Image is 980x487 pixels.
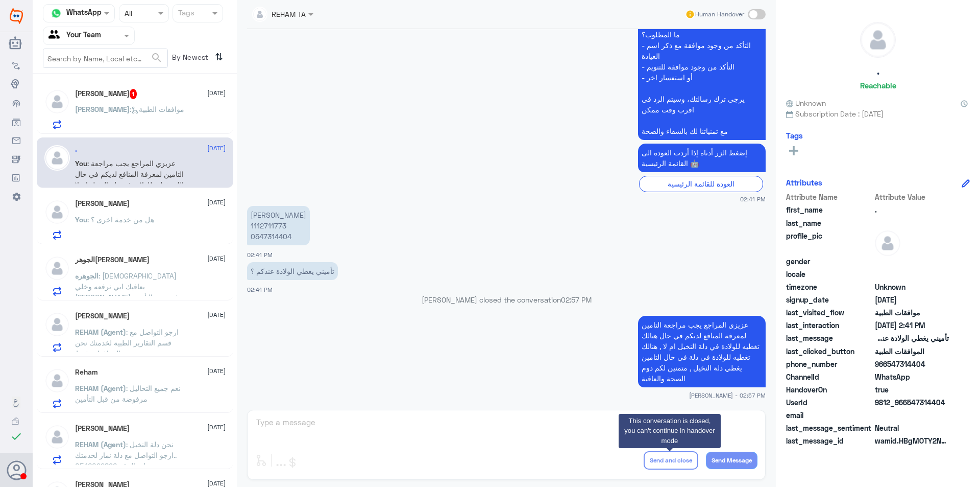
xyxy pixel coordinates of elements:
span: locale [786,269,873,280]
span: 02:41 PM [247,251,273,258]
img: Widebot Logo [10,8,23,24]
span: Subscription Date : [DATE] [786,108,970,119]
span: ChannelId [786,372,873,382]
h6: Reachable [860,81,896,90]
span: 02:57 PM [561,295,592,304]
span: 2 [875,372,949,382]
span: 9812_966547314404 [875,397,949,408]
span: null [875,256,949,267]
span: Human Handover [695,10,744,19]
span: profile_pic [786,230,873,254]
p: 14/10/2025, 2:41 PM [247,206,310,245]
span: HandoverOn [786,384,873,395]
button: Send Message [706,452,757,469]
div: Tags [177,7,194,20]
img: defaultAdmin.png [44,424,70,450]
span: [DATE] [207,423,226,432]
span: : هل من خدمة اخرى ؟ [87,215,154,224]
span: : موافقات الطبية [130,105,184,113]
span: last_interaction [786,320,873,331]
span: last_clicked_button [786,346,873,357]
h5: خالد شولان [75,89,137,99]
span: last_message [786,333,873,343]
span: phone_number [786,359,873,369]
span: : نعم جميع التحاليل مرفوضة من قبل التأمين [75,384,181,403]
span: Attribute Value [875,192,949,202]
img: defaultAdmin.png [44,368,70,393]
span: first_name [786,204,873,215]
span: : [DEMOGRAPHIC_DATA] يعافيك ابي نرفعه وخلي [PERSON_NAME] رفض من التأمين [75,271,182,302]
span: email [786,410,873,421]
span: [DATE] [207,310,226,319]
span: 966547314404 [875,359,949,369]
span: : نحن دلة النخيل ..ارجو التواصل مع دلة نمار لخدمتك على الرقم 0546022896 [75,440,177,470]
h6: Tags [786,131,803,140]
img: defaultAdmin.png [44,145,70,171]
i: ⇅ [215,49,223,65]
span: last_message_id [786,435,873,446]
p: 14/10/2025, 2:41 PM [638,144,766,172]
input: Search by Name, Local etc… [43,49,167,67]
span: [DATE] [207,254,226,263]
span: موافقات الطبية [875,307,949,318]
span: [DATE] [207,198,226,207]
p: [PERSON_NAME] closed the conversation [247,294,766,305]
span: [PERSON_NAME] - 02:57 PM [689,391,766,400]
span: Attribute Name [786,192,873,202]
span: [PERSON_NAME] [75,105,130,113]
img: defaultAdmin.png [861,22,895,57]
img: defaultAdmin.png [44,89,70,114]
span: last_visited_flow [786,307,873,318]
button: search [151,50,163,66]
span: 2025-10-14T11:41:58.537Z [875,320,949,331]
span: [DATE] [207,88,226,98]
span: null [875,269,949,280]
h5: Reham [75,368,98,377]
span: الجوهره [75,271,99,280]
span: : ارجو التواصل مع قسم التقارير الطبية لخدمتك نحن الموافقات فقط [75,328,179,358]
span: null [875,410,949,421]
img: defaultAdmin.png [44,312,70,337]
span: timezone [786,282,873,292]
button: Send and close [644,451,698,470]
span: 0 [875,423,949,433]
span: 1 [130,89,137,99]
span: : عزيزي المراجع يجب مراجعة التامين لمعرفة المنافع لديكم في حال هنالك تغطيه للولادة في دلة النخيل ... [75,159,189,221]
img: whatsapp.png [48,6,64,21]
span: 02:41 PM [247,286,273,293]
span: wamid.HBgMOTY2NTQ3MzE0NDA0FQIAEhgUM0E2QkRDMDc3NEM4REE4RkE2NjEA [875,435,949,446]
span: REHAM (Agent) [75,440,126,449]
i: check [10,430,22,443]
h5: الجوهره بنت بدر [75,256,150,264]
span: true [875,384,949,395]
span: By Newest [168,49,211,69]
img: defaultAdmin.png [875,230,900,256]
span: 2025-10-14T11:41:02.229Z [875,294,949,305]
h6: Attributes [786,178,822,187]
span: signup_date [786,294,873,305]
span: [DATE] [207,144,226,153]
div: العودة للقائمة الرئيسية [639,176,763,192]
span: 02:41 PM [740,195,766,203]
p: 14/10/2025, 2:57 PM [638,316,766,387]
span: REHAM (Agent) [75,328,126,336]
span: last_name [786,218,873,228]
span: You [75,215,87,224]
img: defaultAdmin.png [44,256,70,281]
h5: . [75,145,77,154]
h5: ABDULLAH ALMULHEM [75,312,130,320]
span: . [875,204,949,215]
span: gender [786,256,873,267]
span: الموافقات الطبية [875,346,949,357]
span: search [151,52,163,64]
h5: ابومحمد [75,424,130,433]
span: You [75,159,87,168]
span: [DATE] [207,366,226,376]
span: last_message_sentiment [786,423,873,433]
span: REHAM (Agent) [75,384,126,392]
span: تأميني يغطي الولادة عندكم ؟ [875,333,949,343]
button: Avatar [7,460,26,480]
h5: . [877,65,879,77]
p: 14/10/2025, 2:41 PM [247,262,338,280]
span: Unknown [875,282,949,292]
